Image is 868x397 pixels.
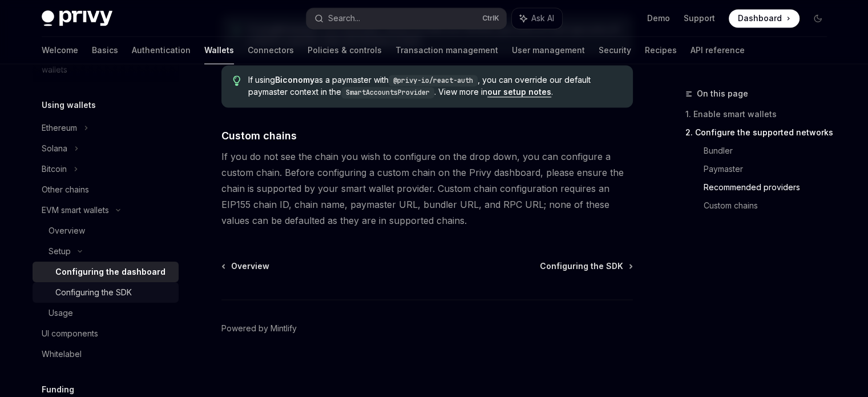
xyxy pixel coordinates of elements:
[49,224,85,238] div: Overview
[233,75,241,86] svg: Tip
[248,37,294,64] a: Connectors
[221,149,633,228] span: If you do not see the chain you wish to configure on the drop down, you can configure a custom ch...
[42,203,109,217] div: EVM smart wallets
[275,75,314,85] strong: Biconomy
[531,13,554,24] span: Ask AI
[540,260,623,272] span: Configuring the SDK
[248,74,621,98] span: If using as a paymaster with , you can override our default paymaster context in the . View more ...
[42,37,78,64] a: Welcome
[221,128,297,143] span: Custom chains
[33,262,179,282] a: Configuring the dashboard
[540,260,632,272] a: Configuring the SDK
[42,383,74,396] h5: Funding
[512,8,562,29] button: Ask AI
[645,37,677,64] a: Recipes
[33,179,179,200] a: Other chains
[33,220,179,241] a: Overview
[55,286,132,299] div: Configuring the SDK
[691,37,745,64] a: API reference
[395,37,498,64] a: Transaction management
[221,323,297,334] a: Powered by Mintlify
[487,87,551,97] a: our setup notes
[42,183,89,197] div: Other chains
[308,37,382,64] a: Policies & controls
[204,37,234,64] a: Wallets
[42,10,112,26] img: dark logo
[685,123,836,142] a: 2. Configure the supported networks
[55,265,165,279] div: Configuring the dashboard
[704,160,836,178] a: Paymaster
[729,9,800,27] a: Dashboard
[704,178,836,197] a: Recommended providers
[704,197,836,215] a: Custom chains
[685,105,836,123] a: 1. Enable smart wallets
[512,37,585,64] a: User management
[33,303,179,323] a: Usage
[231,260,269,272] span: Overview
[42,121,77,135] div: Ethereum
[704,142,836,160] a: Bundler
[389,75,478,86] code: @privy-io/react-auth
[132,37,191,64] a: Authentication
[42,142,67,155] div: Solana
[42,162,67,176] div: Bitcoin
[341,87,434,98] code: SmartAccountsProvider
[49,306,73,320] div: Usage
[33,323,179,344] a: UI components
[42,327,98,340] div: UI components
[223,260,269,272] a: Overview
[647,13,670,24] a: Demo
[33,282,179,303] a: Configuring the SDK
[599,37,631,64] a: Security
[92,37,118,64] a: Basics
[482,14,499,23] span: Ctrl K
[42,347,82,361] div: Whitelabel
[33,344,179,364] a: Whitelabel
[42,98,96,112] h5: Using wallets
[809,9,827,27] button: Toggle dark mode
[328,11,360,25] div: Search...
[738,13,782,24] span: Dashboard
[684,13,715,24] a: Support
[306,8,506,29] button: Search...CtrlK
[49,244,71,258] div: Setup
[697,87,748,101] span: On this page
